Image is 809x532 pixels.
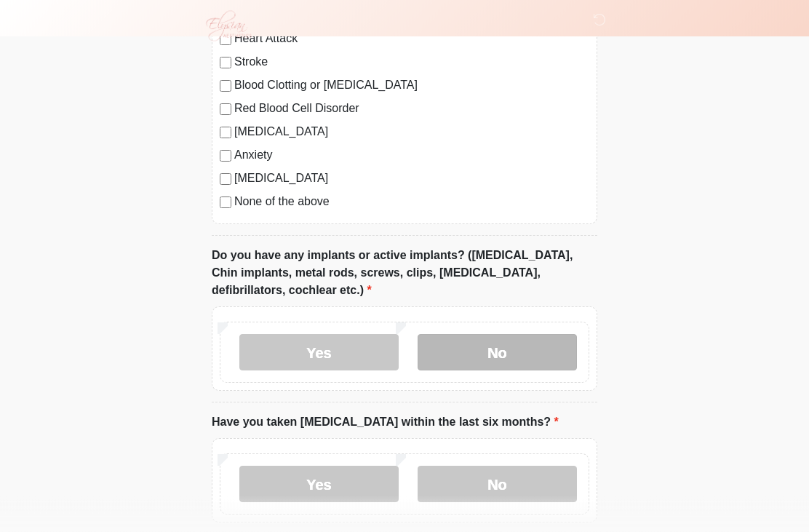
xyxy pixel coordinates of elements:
img: Elysian Aesthetics Logo [197,11,258,41]
input: [MEDICAL_DATA] [220,174,231,186]
label: No [418,467,577,503]
label: [MEDICAL_DATA] [234,170,589,188]
input: [MEDICAL_DATA] [220,127,231,139]
input: Anxiety [220,151,231,162]
input: Blood Clotting or [MEDICAL_DATA] [220,81,231,92]
input: Stroke [220,57,231,69]
input: None of the above [220,197,231,209]
label: Do you have any implants or active implants? ([MEDICAL_DATA], Chin implants, metal rods, screws, ... [212,247,597,300]
input: Red Blood Cell Disorder [220,104,231,116]
label: Stroke [234,54,589,71]
label: Yes [239,335,399,371]
label: Red Blood Cell Disorder [234,100,589,118]
label: Blood Clotting or [MEDICAL_DATA] [234,77,589,95]
label: [MEDICAL_DATA] [234,124,589,141]
label: No [418,335,577,371]
label: Have you taken [MEDICAL_DATA] within the last six months? [212,414,559,432]
label: Yes [239,467,399,503]
label: Anxiety [234,147,589,164]
label: None of the above [234,194,589,211]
